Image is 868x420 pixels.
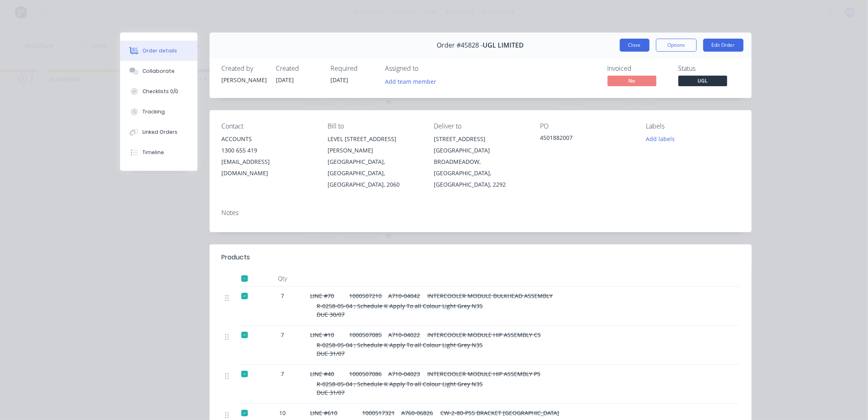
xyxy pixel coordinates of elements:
span: R-0258-05-04 ; Schedule K Apply To all Colour Light Grey N35 DUE 30/07 [317,302,483,318]
div: Notes [222,209,739,217]
div: LEVEL [STREET_ADDRESS][PERSON_NAME] [328,133,421,156]
button: Close [620,39,649,52]
div: Qty [258,270,307,287]
div: [STREET_ADDRESS][GEOGRAPHIC_DATA]BROADMEADOW, [GEOGRAPHIC_DATA], [GEOGRAPHIC_DATA], 2292 [434,133,527,190]
span: LINE #70 1000507210 A710-04042 INTERCOOLER MODULE BULKHEAD ASSEMBLY [310,292,553,300]
div: 1300 655 419 [222,145,315,156]
span: [DATE] [331,76,349,84]
span: LINE #10 1000507085 A710-04022 INTERCOOLER MODULE HIP ASSEMBLY CS [310,331,541,339]
button: Options [656,39,697,52]
span: LINE #610 1000517321 A760-06826 CW-2-80-PS5 BRACKET [GEOGRAPHIC_DATA] [310,409,560,417]
div: ACCOUNTS1300 655 419[EMAIL_ADDRESS][DOMAIN_NAME] [222,133,315,179]
span: 10 [280,409,286,417]
span: No [608,76,656,86]
div: [GEOGRAPHIC_DATA], [GEOGRAPHIC_DATA], [GEOGRAPHIC_DATA], 2060 [328,156,421,190]
div: Contact [222,122,315,130]
span: R-0258-05-04 ; Schedule K Apply To all Colour Light Grey N35 DUE 31/07 [317,380,483,396]
button: Timeline [120,142,197,163]
span: Order #45828 - [437,41,483,49]
button: UGL [678,76,727,88]
div: Order details [142,47,177,54]
span: 7 [281,331,284,339]
div: Checklists 0/0 [142,88,178,95]
button: Collaborate [120,61,197,81]
div: Linked Orders [142,128,177,136]
div: Invoiced [608,65,669,72]
div: Timeline [142,149,164,156]
button: Linked Orders [120,122,197,142]
button: Checklists 0/0 [120,81,197,102]
span: UGL LIMITED [483,41,524,49]
span: [DATE] [276,76,294,84]
span: UGL [678,76,727,86]
span: R-0258-05-04 ; Schedule K Apply To all Colour Light Grey N35 DUE 31/07 [317,341,483,357]
span: LINE #40 1000507086 A710-04023 INTERCOOLER MODULE HIP ASSEMBLY PS [310,370,541,378]
button: Edit Order [703,39,743,52]
div: LEVEL [STREET_ADDRESS][PERSON_NAME][GEOGRAPHIC_DATA], [GEOGRAPHIC_DATA], [GEOGRAPHIC_DATA], 2060 [328,133,421,190]
button: Add labels [642,133,679,144]
button: Add team member [385,76,441,87]
div: Created [276,65,321,72]
div: Status [678,65,739,72]
div: 4501882007 [540,133,633,145]
span: 7 [281,292,284,300]
div: BROADMEADOW, [GEOGRAPHIC_DATA], [GEOGRAPHIC_DATA], 2292 [434,156,527,190]
button: Add team member [380,76,440,87]
div: Bill to [328,122,421,130]
div: [EMAIL_ADDRESS][DOMAIN_NAME] [222,156,315,179]
div: Tracking [142,108,165,115]
div: [STREET_ADDRESS][GEOGRAPHIC_DATA] [434,133,527,156]
div: [PERSON_NAME] [222,76,267,84]
div: ACCOUNTS [222,133,315,145]
div: Labels [646,122,739,130]
div: Created by [222,65,267,72]
div: Collaborate [142,67,175,75]
span: 7 [281,370,284,378]
div: Products [222,252,250,262]
div: PO [540,122,633,130]
div: Required [331,65,376,72]
div: Assigned to [385,65,467,72]
button: Tracking [120,102,197,122]
button: Order details [120,41,197,61]
div: Deliver to [434,122,527,130]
